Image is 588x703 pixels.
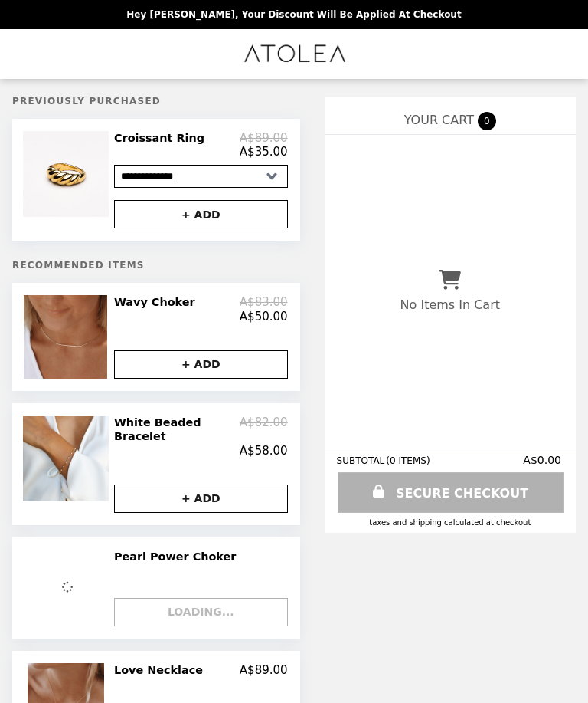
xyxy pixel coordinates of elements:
[400,297,500,312] p: No Items In Cart
[114,200,288,228] button: + ADD
[114,485,288,513] button: + ADD
[114,350,288,379] button: + ADD
[23,416,113,501] img: White Beaded Bracelet
[12,260,300,271] h5: Recommended Items
[386,455,430,466] span: ( 0 ITEMS )
[240,145,288,159] p: A$35.00
[242,38,347,70] img: Brand Logo
[337,455,387,466] span: SUBTOTAL
[114,295,201,309] h2: Wavy Choker
[240,310,288,324] p: A$50.00
[523,454,563,466] span: A$0.00
[12,96,300,107] h5: Previously Purchased
[240,663,288,677] p: A$89.00
[240,416,288,444] p: A$82.00
[23,131,113,217] img: Croissant Ring
[404,113,474,127] span: YOUR CART
[240,295,288,309] p: A$83.00
[114,165,288,188] select: Select a product variant
[337,518,563,527] div: Taxes and Shipping calculated at checkout
[240,444,288,458] p: A$58.00
[126,9,461,20] p: Hey [PERSON_NAME], your discount will be applied at checkout
[240,131,288,145] p: A$89.00
[114,131,211,145] h2: Croissant Ring
[114,663,209,677] h2: Love Necklace
[24,295,110,378] img: Wavy Choker
[114,550,242,563] h2: Pearl Power Choker
[114,416,240,444] h2: White Beaded Bracelet
[478,112,496,130] span: 0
